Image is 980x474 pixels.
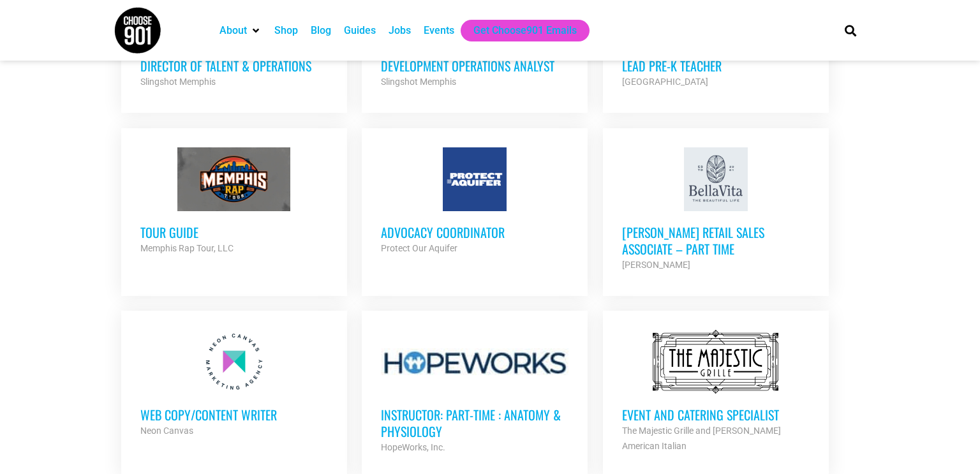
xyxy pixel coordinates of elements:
[362,128,588,275] a: Advocacy Coordinator Protect Our Aquifer
[362,311,588,474] a: Instructor: Part-Time : Anatomy & Physiology HopeWorks, Inc.
[274,23,298,38] a: Shop
[121,128,347,275] a: Tour Guide Memphis Rap Tour, LLC
[840,20,861,41] div: Search
[622,426,781,451] strong: The Majestic Grille and [PERSON_NAME] American Italian
[424,23,454,38] a: Events
[381,77,456,87] strong: Slingshot Memphis
[622,406,810,423] h3: Event and Catering Specialist
[213,20,268,41] div: About
[121,311,347,457] a: Web Copy/Content Writer Neon Canvas
[622,224,810,257] h3: [PERSON_NAME] Retail Sales Associate – Part Time
[389,23,411,38] a: Jobs
[381,224,568,241] h3: Advocacy Coordinator
[140,77,216,87] strong: Slingshot Memphis
[622,77,708,87] strong: [GEOGRAPHIC_DATA]
[603,128,829,292] a: [PERSON_NAME] Retail Sales Associate – Part Time [PERSON_NAME]
[140,426,193,436] strong: Neon Canvas
[213,20,823,41] nav: Main nav
[381,243,457,253] strong: Protect Our Aquifer
[311,23,331,38] a: Blog
[140,57,328,74] h3: Director of Talent & Operations
[381,57,568,74] h3: Development Operations Analyst
[603,311,829,473] a: Event and Catering Specialist The Majestic Grille and [PERSON_NAME] American Italian
[622,57,810,74] h3: Lead Pre-K Teacher
[381,406,568,440] h3: Instructor: Part-Time : Anatomy & Physiology
[140,406,328,423] h3: Web Copy/Content Writer
[473,23,577,38] a: Get Choose901 Emails
[219,23,247,38] a: About
[140,243,234,253] strong: Memphis Rap Tour, LLC
[381,442,445,452] strong: HopeWorks, Inc.
[344,23,376,38] a: Guides
[140,224,328,241] h3: Tour Guide
[622,260,690,270] strong: [PERSON_NAME]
